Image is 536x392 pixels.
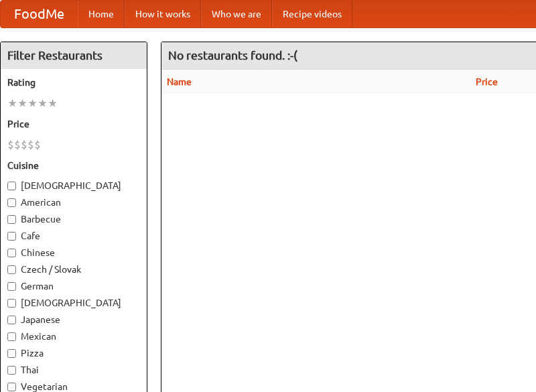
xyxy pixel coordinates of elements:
input: Barbecue [7,215,16,224]
a: Name [167,76,192,87]
ng-pluralize: No restaurants found. :-( [168,49,297,62]
a: Recipe videos [272,1,352,27]
label: German [7,279,140,293]
a: Who we are [201,1,272,27]
li: ★ [38,96,48,111]
li: $ [7,137,14,152]
label: Czech / Slovak [7,263,140,276]
label: Pizza [7,346,140,360]
a: How it works [125,1,201,27]
li: $ [27,137,34,152]
label: Barbecue [7,212,140,226]
h5: Price [7,117,140,131]
h4: Filter Restaurants [1,42,147,69]
label: Cafe [7,229,140,243]
input: Mexican [7,332,16,341]
label: Mexican [7,330,140,343]
label: Chinese [7,246,140,259]
li: ★ [7,96,17,111]
input: [DEMOGRAPHIC_DATA] [7,182,16,190]
label: [DEMOGRAPHIC_DATA] [7,179,140,192]
input: Thai [7,366,16,375]
input: American [7,198,16,207]
input: [DEMOGRAPHIC_DATA] [7,299,16,308]
input: Vegetarian [7,383,16,391]
li: ★ [17,96,27,111]
label: American [7,196,140,209]
input: Japanese [7,316,16,324]
label: Thai [7,363,140,377]
label: [DEMOGRAPHIC_DATA] [7,296,140,310]
input: Czech / Slovak [7,265,16,274]
a: FoodMe [1,1,78,27]
a: Home [78,1,125,27]
input: Cafe [7,232,16,241]
li: $ [34,137,41,152]
li: $ [14,137,21,152]
li: ★ [48,96,58,111]
input: Pizza [7,349,16,358]
h5: Cuisine [7,159,140,172]
h5: Rating [7,76,140,89]
input: Chinese [7,249,16,257]
a: Price [476,76,498,87]
li: $ [21,137,27,152]
label: Japanese [7,313,140,326]
li: ★ [27,96,38,111]
input: German [7,282,16,291]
